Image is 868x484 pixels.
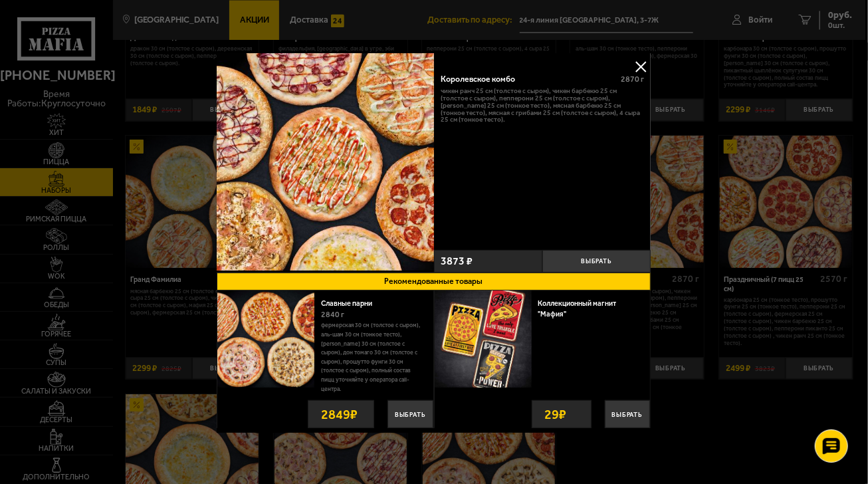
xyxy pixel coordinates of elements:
p: Чикен Ранч 25 см (толстое с сыром), Чикен Барбекю 25 см (толстое с сыром), Пепперони 25 см (толст... [441,88,644,124]
a: Славные парни [322,299,382,308]
button: Выбрать [605,400,651,428]
a: Коллекционный магнит "Мафия" [538,299,617,318]
span: 2870 г [621,74,644,84]
strong: 29 ₽ [542,401,570,427]
div: Королевское комбо [441,74,612,84]
p: Фермерская 30 см (толстое с сыром), Аль-Шам 30 см (тонкое тесто), [PERSON_NAME] 30 см (толстое с ... [322,321,423,394]
span: 2840 г [322,310,345,319]
span: 3873 ₽ [441,256,473,267]
button: Выбрать [542,250,651,272]
img: Королевское комбо [217,53,435,271]
button: Рекомендованные товары [217,273,651,291]
a: Королевское комбо [217,53,435,273]
strong: 2849 ₽ [318,401,362,427]
button: Выбрать [388,400,434,428]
